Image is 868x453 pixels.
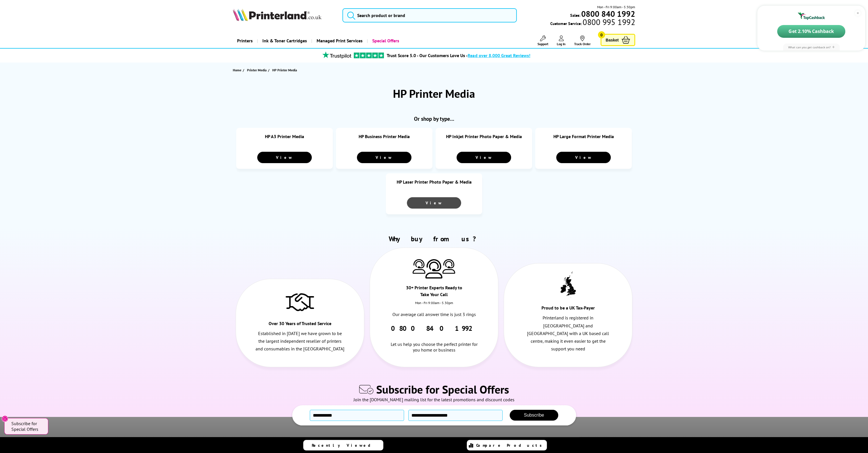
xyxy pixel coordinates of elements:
[389,311,479,318] p: Our average call answer time is just 3 rings
[457,152,511,163] a: View
[560,271,576,298] img: UK tax payer
[357,152,411,163] a: View
[286,290,314,313] img: Trusted Service
[3,397,865,405] div: Join the [DOMAIN_NAME] mailing list for the latest promotions and discount codes
[387,53,530,58] a: Trust Score 5.0 - Our Customers Love Us -Read over 8,000 Great Reviews!
[233,234,635,243] h2: Why buy from us?
[255,330,345,353] p: Established in [DATE] we have grown to be the largest independent reseller of printers and consum...
[581,9,635,19] b: 0800 840 1992
[476,443,545,448] span: Compare Products
[574,36,591,46] a: Track Order
[557,36,566,46] a: Log In
[233,67,243,73] a: Home
[233,115,635,122] h2: Or shop by type...
[389,333,479,353] div: Let us help you choose the perfect printer for you home or business
[367,34,403,48] a: Special Offers
[397,179,472,185] a: HP Laser Printer Photo Paper & Media
[467,440,547,450] a: Compare Products
[391,324,477,333] a: 0800 840 1992
[247,67,268,73] a: Printer Media
[407,197,461,209] a: View
[536,304,600,314] div: Proud to be a UK Tax-Payer
[272,68,297,72] span: HP Printer Media
[425,259,442,279] img: Printer Experts
[598,31,605,38] span: 0
[468,53,530,58] span: Read over 8,000 Great Reviews!
[601,34,635,46] a: Basket 0
[233,34,257,48] a: Printers
[11,421,43,432] span: Subscribe for Special Offers
[303,440,383,450] a: Recently Viewed
[553,134,614,139] a: HP Large Format Printer Media
[312,443,376,448] span: Recently Viewed
[402,284,466,301] div: 30+ Printer Experts Ready to Take Your Call
[2,415,8,422] button: Close
[320,51,354,59] img: trustpilot rating
[550,19,635,26] span: Customer Service:
[393,86,475,101] h1: HP Printer Media
[354,53,384,58] img: trustpilot rating
[556,152,611,163] a: View
[268,320,332,330] div: Over 30 Years of Trusted Service
[557,42,566,46] span: Log In
[359,134,410,139] a: HP Business Printer Media
[523,314,613,353] p: Printerland is registered in [GEOGRAPHIC_DATA] and [GEOGRAPHIC_DATA] with a UK based call centre,...
[582,19,635,25] span: 0800 995 1992
[446,134,522,139] a: HP Inkjet Printer Photo Paper & Media
[370,301,498,311] div: Mon - Fri 9:00am - 5.30pm
[257,152,312,163] a: View
[510,410,558,421] button: Subscribe
[262,34,307,48] span: Ink & Toner Cartridges
[257,34,311,48] a: Ink & Toner Cartridges
[376,382,509,397] span: Subscribe for Special Offers
[342,8,517,22] input: Search product or brand
[311,34,367,48] a: Managed Print Services
[265,134,304,139] a: HP A3 Printer Media
[580,11,635,16] a: 0800 840 1992
[233,9,321,21] img: Printerland Logo
[524,413,544,417] span: Subscribe
[537,36,548,46] a: Support
[247,67,267,73] span: Printer Media
[570,13,580,18] span: Sales:
[442,259,455,274] img: Printer Experts
[413,259,425,274] img: Printer Experts
[597,4,635,10] span: Mon - Fri 9:00am - 5:30pm
[233,9,335,22] a: Printerland Logo
[606,36,619,44] span: Basket
[537,42,548,46] span: Support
